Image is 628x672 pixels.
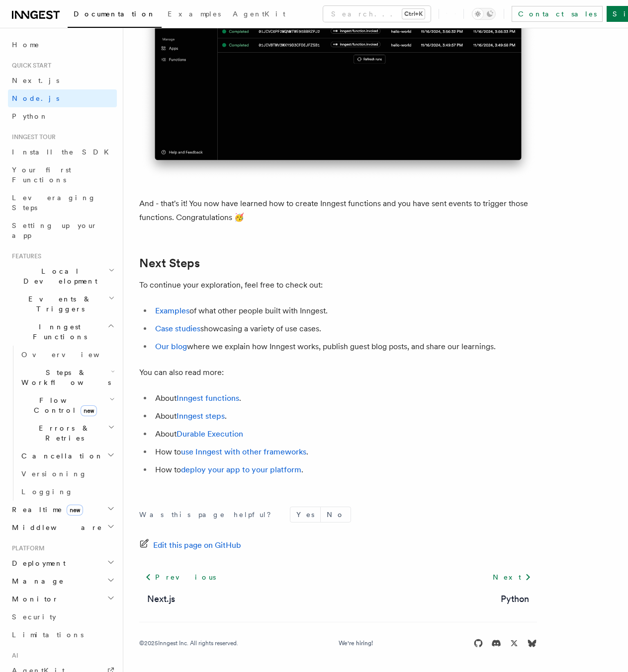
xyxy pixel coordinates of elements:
[152,427,537,441] li: About
[8,62,51,70] span: Quick start
[12,112,48,120] span: Python
[177,411,225,421] a: Inngest steps
[181,465,301,474] a: deploy your app to your platform
[21,488,73,496] span: Logging
[17,368,111,387] span: Steps & Workflows
[8,523,102,532] span: Middleware
[12,148,115,156] span: Install the SDK
[402,9,425,19] kbd: Ctrl+K
[8,554,117,572] button: Deployment
[152,322,537,336] li: showcasing a variety of use cases.
[181,447,306,456] a: use Inngest with other frameworks
[139,538,241,552] a: Edit this page on GitHub
[8,544,45,552] span: Platform
[139,256,200,270] a: Next Steps
[17,364,117,391] button: Steps & Workflows
[17,419,117,447] button: Errors & Retries
[8,143,117,161] a: Install the SDK
[152,445,537,459] li: How to .
[17,395,109,415] span: Flow Control
[155,306,189,315] a: Examples
[8,266,108,286] span: Local Development
[8,72,117,89] a: Next.js
[8,519,117,536] button: Middleware
[8,133,56,141] span: Inngest tour
[8,290,117,318] button: Events & Triggers
[8,558,66,568] span: Deployment
[152,463,537,477] li: How to .
[8,590,117,608] button: Monitor
[8,346,117,501] div: Inngest Functions
[12,613,56,621] span: Security
[17,451,103,461] span: Cancellation
[139,278,537,292] p: To continue your exploration, feel free to check out:
[17,483,117,501] a: Logging
[12,40,40,50] span: Home
[8,189,117,217] a: Leveraging Steps
[12,166,71,184] span: Your first Functions
[139,510,278,520] p: Was this page helpful?
[8,608,117,626] a: Security
[68,3,162,28] a: Documentation
[8,217,117,244] a: Setting up your app
[74,10,156,18] span: Documentation
[17,423,108,443] span: Errors & Retries
[67,505,83,516] span: new
[139,639,238,647] div: © 2025 Inngest Inc. All rights reserved.
[152,391,537,405] li: About .
[8,89,117,107] a: Node.js
[8,252,41,260] span: Features
[12,631,84,639] span: Limitations
[12,222,97,239] span: Setting up your app
[139,568,221,586] a: Previous
[8,652,18,660] span: AI
[233,10,285,18] span: AgentKit
[152,304,537,318] li: of what other people built with Inngest.
[8,107,117,125] a: Python
[153,538,241,552] span: Edit this page on GitHub
[290,507,320,522] button: Yes
[152,340,537,354] li: where we explain how Inngest works, publish guest blog posts, and share our learnings.
[17,346,117,364] a: Overview
[155,324,200,333] a: Case studies
[147,592,175,606] a: Next.js
[21,351,124,359] span: Overview
[8,262,117,290] button: Local Development
[487,568,537,586] a: Next
[162,3,227,27] a: Examples
[321,507,351,522] button: No
[512,6,603,22] a: Contact sales
[12,76,59,84] span: Next.js
[8,626,117,644] a: Limitations
[17,465,117,483] a: Versioning
[323,6,431,22] button: Search...Ctrl+K
[139,366,537,379] p: You can also read more:
[21,470,87,478] span: Versioning
[152,409,537,423] li: About .
[139,197,537,224] p: And - that's it! You now have learned how to create Inngest functions and you have sent events to...
[155,342,187,351] a: Our blog
[8,501,117,519] button: Realtimenew
[177,393,239,403] a: Inngest functions
[168,10,221,18] span: Examples
[8,576,64,586] span: Manage
[227,3,291,27] a: AgentKit
[8,572,117,590] button: Manage
[501,592,529,606] a: Python
[17,391,117,419] button: Flow Controlnew
[8,322,107,342] span: Inngest Functions
[472,8,496,20] button: Toggle dark mode
[12,194,96,212] span: Leveraging Steps
[339,639,373,647] a: We're hiring!
[17,447,117,465] button: Cancellation
[81,405,97,416] span: new
[8,318,117,346] button: Inngest Functions
[8,294,108,314] span: Events & Triggers
[8,36,117,54] a: Home
[177,429,243,439] a: Durable Execution
[8,505,83,515] span: Realtime
[8,594,59,604] span: Monitor
[8,161,117,189] a: Your first Functions
[12,94,59,102] span: Node.js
